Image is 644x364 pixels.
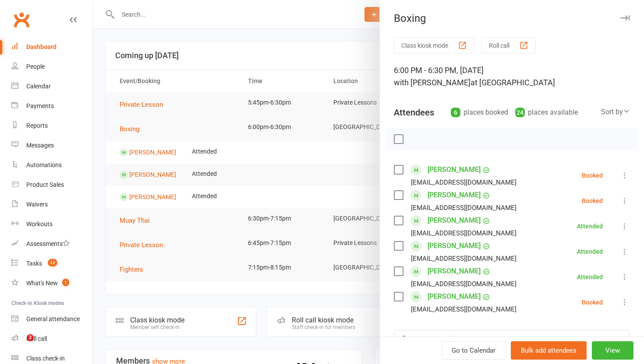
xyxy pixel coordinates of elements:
input: Search to add attendees [394,330,630,348]
div: Attended [577,274,603,280]
a: What's New1 [11,273,92,293]
div: Booked [582,198,603,204]
a: Reports [11,116,92,136]
button: Bulk add attendees [511,341,587,360]
div: Assessments [26,240,70,247]
a: [PERSON_NAME] [428,213,481,227]
div: Automations [26,161,62,168]
a: [PERSON_NAME] [428,264,481,278]
div: People [26,63,45,70]
div: Dashboard [26,43,57,50]
a: Calendar [11,77,92,96]
div: What's New [26,280,58,287]
div: Reports [26,122,48,129]
div: Messages [26,142,54,149]
div: Roll call [26,335,47,342]
div: Tasks [26,260,42,267]
button: Class kiosk mode [394,37,474,53]
div: 24 [515,108,525,117]
div: Sort by [601,106,630,118]
a: Tasks 12 [11,254,92,273]
div: General attendance [26,315,80,322]
div: places available [515,106,578,119]
a: Messages [11,136,92,155]
a: Assessments [11,234,92,254]
div: Class check-in [26,355,65,362]
a: Dashboard [11,37,92,57]
a: [PERSON_NAME] [428,163,481,177]
a: Roll call [11,329,92,349]
a: [PERSON_NAME] [428,188,481,202]
span: 1 [62,279,69,286]
div: [EMAIL_ADDRESS][DOMAIN_NAME] [411,278,517,290]
div: Product Sales [26,181,64,188]
span: 2 [27,334,34,341]
a: Payments [11,96,92,116]
a: Product Sales [11,175,92,195]
div: Attended [577,248,603,255]
a: People [11,57,92,77]
div: Attended [577,223,603,229]
button: View [592,341,633,360]
a: Go to Calendar [442,341,506,360]
div: 6:00 PM - 6:30 PM, [DATE] [394,64,630,89]
div: [EMAIL_ADDRESS][DOMAIN_NAME] [411,227,517,239]
div: places booked [451,106,508,119]
div: [EMAIL_ADDRESS][DOMAIN_NAME] [411,202,517,213]
span: with [PERSON_NAME] [394,78,471,87]
span: at [GEOGRAPHIC_DATA] [471,78,555,87]
div: Attendees [394,106,434,119]
a: [PERSON_NAME] [428,239,481,253]
div: Booked [582,172,603,178]
span: 12 [48,259,57,266]
div: Booked [582,299,603,305]
iframe: Intercom live chat [9,334,30,355]
a: [PERSON_NAME] [428,290,481,304]
div: Workouts [26,220,53,227]
div: Boxing [380,12,644,24]
a: Automations [11,155,92,175]
a: General attendance kiosk mode [11,309,92,329]
a: Waivers [11,195,92,214]
a: Workouts [11,214,92,234]
div: [EMAIL_ADDRESS][DOMAIN_NAME] [411,253,517,264]
button: Roll call [481,37,536,53]
div: Waivers [26,201,48,208]
a: Clubworx [11,9,32,31]
div: [EMAIL_ADDRESS][DOMAIN_NAME] [411,304,517,315]
div: [EMAIL_ADDRESS][DOMAIN_NAME] [411,177,517,188]
div: Calendar [26,83,51,90]
div: Payments [26,102,54,109]
div: 6 [451,108,460,117]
